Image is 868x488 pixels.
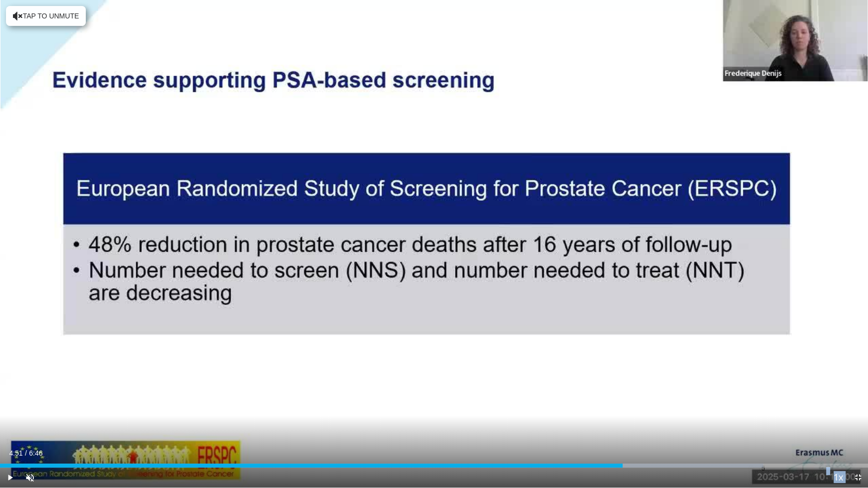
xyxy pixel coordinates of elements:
span: 4:51 [9,449,22,457]
button: Tap to unmute [6,6,86,26]
button: Exit Fullscreen [848,468,868,488]
span: 6:46 [29,449,42,457]
button: Unmute [20,468,40,488]
button: Playback Rate [828,468,848,488]
span: / [25,449,27,457]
